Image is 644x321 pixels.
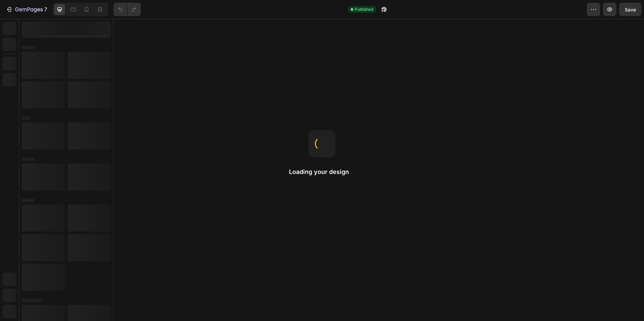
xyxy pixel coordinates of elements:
button: Save [619,3,641,16]
button: 7 [3,3,50,16]
span: Published [355,6,373,12]
span: Save [625,7,636,12]
div: Undo/Redo [114,3,141,16]
h2: Loading your design [289,168,355,176]
p: 7 [44,5,47,13]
